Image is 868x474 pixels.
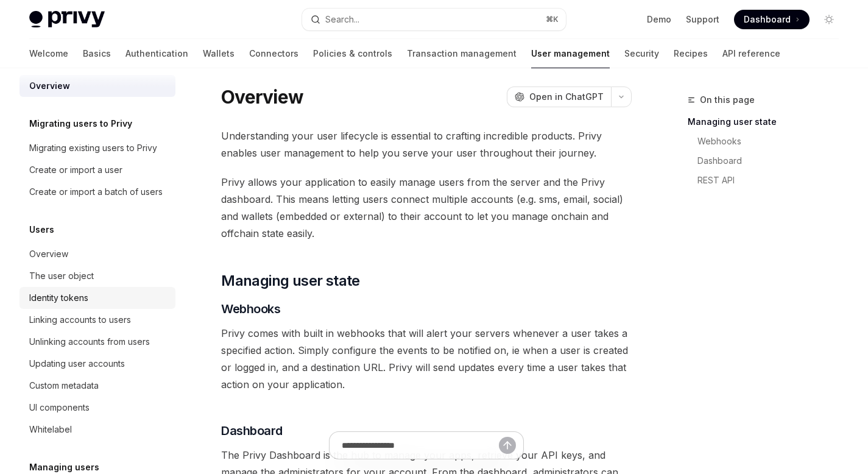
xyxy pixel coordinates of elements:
[647,13,671,26] a: Demo
[624,39,659,68] a: Security
[697,171,849,190] a: REST API
[221,422,283,439] span: Dashboard
[19,397,175,419] a: UI components
[19,181,175,203] a: Create or import a batch of users
[29,356,125,371] div: Updating user accounts
[29,247,68,261] div: Overview
[29,185,163,199] div: Create or import a batch of users
[19,159,175,181] a: Create or import a user
[221,325,632,393] span: Privy comes with built in webhooks that will alert your servers whenever a user takes a specified...
[531,39,610,68] a: User management
[29,334,150,349] div: Unlinking accounts from users
[29,163,122,177] div: Create or import a user
[29,291,88,305] div: Identity tokens
[19,243,175,265] a: Overview
[29,11,105,28] img: light logo
[19,265,175,287] a: The user object
[221,86,303,108] h1: Overview
[29,378,99,393] div: Custom metadata
[29,422,72,437] div: Whitelabel
[203,39,235,68] a: Wallets
[688,112,849,132] a: Managing user state
[499,437,516,454] button: Send message
[29,269,94,283] div: The user object
[313,39,392,68] a: Policies & controls
[221,174,632,242] span: Privy allows your application to easily manage users from the server and the Privy dashboard. Thi...
[19,419,175,440] a: Whitelabel
[249,39,298,68] a: Connectors
[29,141,157,155] div: Migrating existing users to Privy
[722,39,780,68] a: API reference
[83,39,111,68] a: Basics
[125,39,188,68] a: Authentication
[674,39,708,68] a: Recipes
[19,309,175,331] a: Linking accounts to users
[29,222,54,237] h5: Users
[19,287,175,309] a: Identity tokens
[325,12,359,27] div: Search...
[221,271,360,291] span: Managing user state
[697,132,849,151] a: Webhooks
[29,39,68,68] a: Welcome
[221,300,280,317] span: Webhooks
[546,15,559,24] span: ⌘ K
[19,375,175,397] a: Custom metadata
[697,151,849,171] a: Dashboard
[19,331,175,353] a: Unlinking accounts from users
[19,353,175,375] a: Updating user accounts
[29,400,90,415] div: UI components
[819,10,839,29] button: Toggle dark mode
[700,93,755,107] span: On this page
[29,313,131,327] div: Linking accounts to users
[507,87,611,107] button: Open in ChatGPT
[744,13,791,26] span: Dashboard
[734,10,810,29] a: Dashboard
[19,137,175,159] a: Migrating existing users to Privy
[407,39,517,68] a: Transaction management
[29,116,132,131] h5: Migrating users to Privy
[302,9,565,30] button: Search...⌘K
[686,13,719,26] a: Support
[221,127,632,161] span: Understanding your user lifecycle is essential to crafting incredible products. Privy enables use...
[529,91,604,103] span: Open in ChatGPT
